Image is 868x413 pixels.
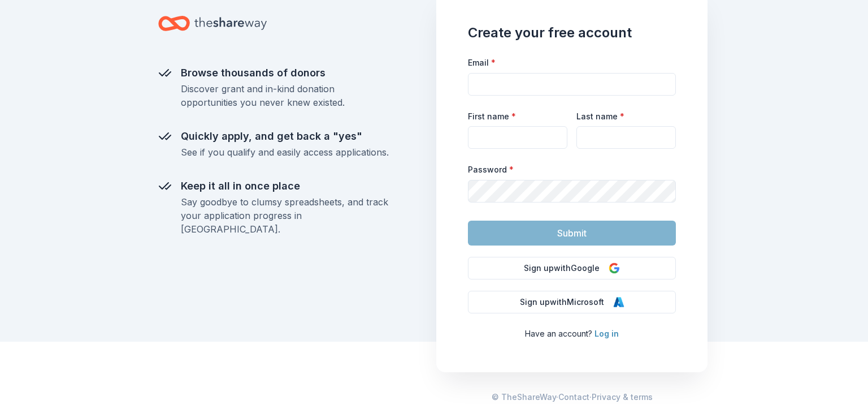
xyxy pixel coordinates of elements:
label: Last name [576,111,624,122]
div: Browse thousands of donors [181,64,389,82]
div: Discover grant and in-kind donation opportunities you never knew existed. [181,82,389,109]
span: Have an account? [525,329,592,338]
div: See if you qualify and easily access applications. [181,145,389,159]
img: Microsoft Logo [613,296,624,308]
div: Keep it all in once place [181,177,389,195]
button: Sign upwithGoogle [468,257,676,279]
h1: Create your free account [468,24,676,42]
a: Log in [594,329,619,338]
a: Contact [558,390,589,404]
div: Say goodbye to clumsy spreadsheets, and track your application progress in [GEOGRAPHIC_DATA]. [181,195,389,236]
span: © TheShareWay [492,392,556,402]
label: First name [468,111,516,122]
a: Privacy & terms [592,390,653,404]
div: Quickly apply, and get back a "yes" [181,127,389,145]
label: Password [468,164,514,175]
label: Email [468,57,496,68]
img: Google Logo [609,263,620,274]
span: · · [492,390,653,404]
button: Sign upwithMicrosoft [468,291,676,313]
